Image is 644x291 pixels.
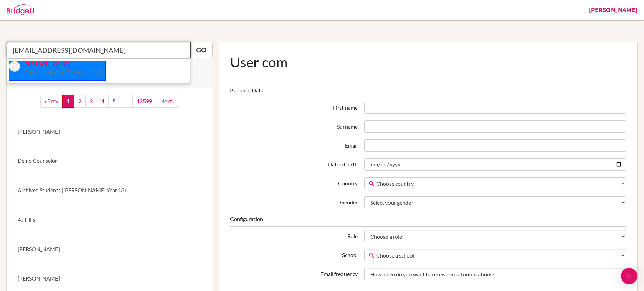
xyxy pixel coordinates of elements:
a: 2 [74,95,86,108]
label: School [227,249,361,259]
span: Choose a school [376,249,617,262]
legend: Personal Data [230,87,626,98]
label: First name [227,102,361,112]
a: … [120,95,133,108]
input: Quicksearch user [7,42,191,58]
label: Date of birth [227,158,361,169]
img: Bridge-U [7,4,34,15]
a: 3 [85,95,97,108]
span: Choose country [376,178,617,190]
label: Surname [227,120,361,131]
a: 1 [62,95,74,108]
a: [PERSON_NAME] [7,234,213,264]
a: 5 [108,95,120,108]
legend: Configuration [230,215,626,227]
a: ‹ Prev [40,95,63,108]
a: Archived Students ([PERSON_NAME] Year 13) [7,176,213,205]
a: 13599 [132,95,156,108]
a: Demo Counselor [7,146,213,176]
label: Role [227,230,361,240]
div: Open Intercom Messenger [621,268,637,284]
a: next [156,95,179,108]
a: 4 [97,95,109,108]
p: [PERSON_NAME] [20,61,105,76]
a: New User [7,58,213,88]
label: Country [227,177,361,187]
label: Email [227,139,361,150]
img: thumb_default-9baad8e6c595f6d87dbccf3bc005204999cb094ff98a76d4c88bb8097aa52fd3.png [9,61,20,72]
small: [EMAIL_ADDRESS][DOMAIN_NAME] [25,70,105,75]
label: Gender [227,196,361,206]
a: AJ Hills [7,205,213,234]
a: Go [190,42,213,58]
a: [PERSON_NAME] [7,117,213,147]
label: Email frequency [227,268,361,278]
h1: User com [230,53,626,71]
